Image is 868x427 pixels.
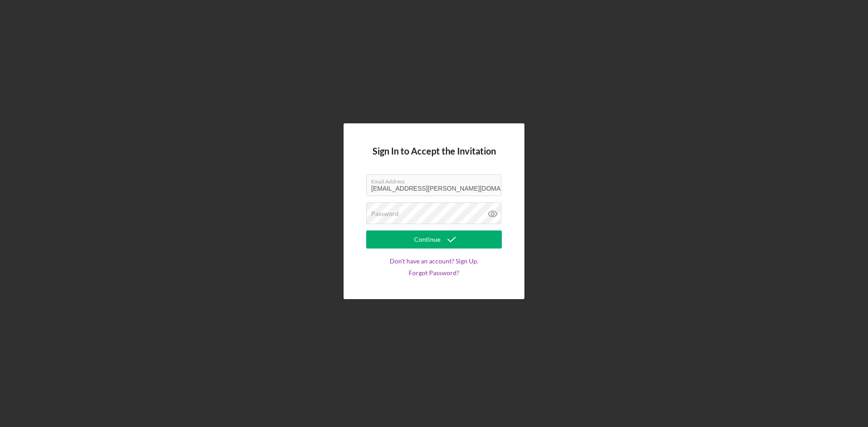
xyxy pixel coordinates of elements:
[371,175,501,185] label: Email Address
[409,269,459,277] a: Forgot Password?
[366,230,502,249] button: Continue
[371,210,399,217] label: Password
[373,146,496,156] h4: Sign In to Accept the Invitation
[390,258,478,265] a: Don't have an account? Sign Up.
[414,230,440,249] div: Continue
